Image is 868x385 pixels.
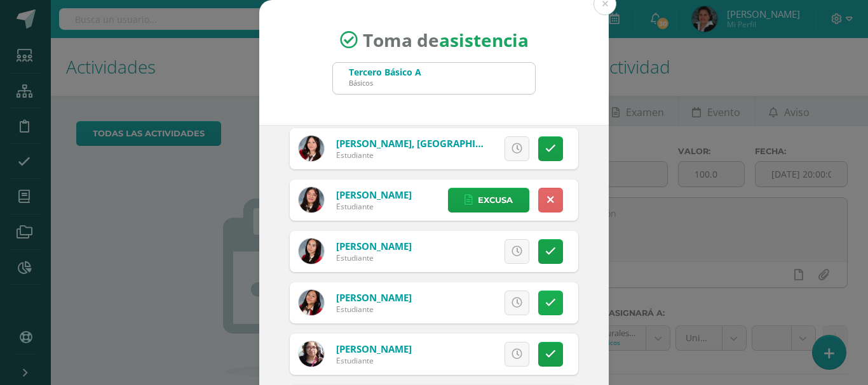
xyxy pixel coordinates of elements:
[444,343,479,366] span: Excusa
[444,291,479,315] span: Excusa
[336,150,489,160] div: Estudiante
[444,240,479,263] span: Excusa
[448,188,529,212] a: Excusa
[299,136,324,161] img: d9bd2fb85c810e9e00890db95042a612.png
[336,343,412,355] a: [PERSON_NAME]
[336,355,412,366] div: Estudiante
[336,137,514,150] a: [PERSON_NAME], [GEOGRAPHIC_DATA]
[444,137,479,160] span: Excusa
[299,290,324,315] img: 98ae9d08fe39c3affa2c0376d6771488.png
[349,78,421,88] div: Básicos
[478,188,513,212] span: Excusa
[299,341,324,367] img: cde814b496d14669a60c35053187a875.png
[336,252,412,263] div: Estudiante
[336,188,412,201] a: [PERSON_NAME]
[333,63,535,94] input: Busca un grado o sección aquí...
[349,66,421,78] div: Tercero Básico A
[363,28,529,52] span: Toma de
[336,304,412,315] div: Estudiante
[336,240,412,252] a: [PERSON_NAME]
[336,291,412,304] a: [PERSON_NAME]
[439,28,529,52] strong: asistencia
[336,201,412,212] div: Estudiante
[299,238,324,264] img: c888e1f83398851dbeb781bbab2a0467.png
[299,187,324,212] img: 58d57f278356ac08d51537b421c5f2c3.png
